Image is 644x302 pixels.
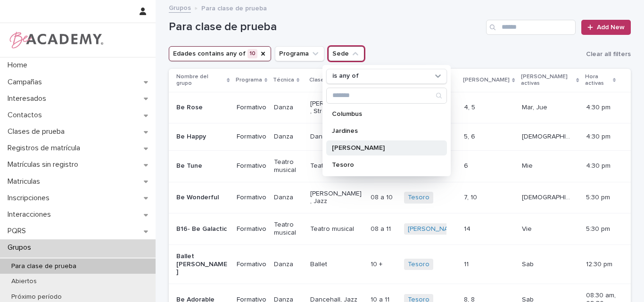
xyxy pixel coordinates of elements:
p: [DEMOGRAPHIC_DATA], Mar [522,192,576,202]
p: Teatro musical [310,162,363,170]
p: Matriculas [4,177,48,186]
a: Tesoro [408,194,429,202]
p: 7, 10 [464,192,479,202]
p: Ballet [PERSON_NAME] [176,253,229,276]
p: PQRS [4,227,33,236]
p: 11 [464,259,471,269]
p: Teatro musical [274,221,303,237]
p: Nombre del grupo [176,72,224,89]
p: 08 a 11 [371,223,393,233]
p: 5:30 pm [586,194,616,202]
h1: Para clase de prueba [169,20,482,34]
p: Danza [274,104,303,112]
p: 6 [464,160,470,170]
p: [DEMOGRAPHIC_DATA], Mar [522,131,576,141]
p: Jardines [332,128,432,134]
p: Formativo [237,194,266,202]
p: Para clase de prueba [4,262,84,270]
p: Contactos [4,111,50,120]
p: [PERSON_NAME] [463,75,510,85]
p: 5, 6 [464,131,477,141]
p: Danza [274,261,303,269]
p: is any of [332,72,359,80]
p: Tesoro [332,162,432,168]
tr: Ballet [PERSON_NAME]FormativoDanzaBallet10 +10 + Tesoro 1111 SabSab 12:30 pm [169,245,631,284]
tr: B16- Be GalacticFormativoTeatro musicalTeatro musical08 a 1108 a 11 [PERSON_NAME] 1414 VieVie 5:3... [169,213,631,245]
p: Abiertos [4,278,44,286]
p: 4, 5 [464,102,477,112]
button: Programa [275,46,324,61]
p: Próximo período [4,293,69,301]
p: Columbus [332,111,432,117]
p: Sab [522,259,536,269]
p: Interacciones [4,210,58,219]
p: Formativo [237,225,266,233]
p: Programa [236,75,262,85]
p: [PERSON_NAME] activas [521,72,574,89]
p: 4:30 pm [586,104,616,112]
p: Be Wonderful [176,194,229,202]
p: Home [4,61,35,70]
p: Formativo [237,104,266,112]
p: Grupos [4,243,39,252]
p: 14 [464,223,472,233]
tr: Be TuneFormativoTeatro musicalTeatro musical08 a 1208 a 12 Tesoro 66 MieMie 4:30 pm [169,150,631,182]
p: Be Rose [176,104,229,112]
p: Mar, Jue [522,102,549,112]
p: Danza [274,194,303,202]
a: Tesoro [408,261,429,269]
p: Técnica [273,75,294,85]
a: [PERSON_NAME] [408,225,459,233]
p: 5:30 pm [586,225,616,233]
button: Edades [169,46,271,61]
tr: Be RoseFormativoDanza[PERSON_NAME], Street jazz07 a 1007 a 10 Jardines 4, 54, 5 Mar, JueMar, Jue ... [169,92,631,123]
p: Teatro musical [310,225,363,233]
p: [PERSON_NAME] [332,145,432,151]
p: Be Tune [176,162,229,170]
button: Sede [328,46,364,61]
tr: Be HappyFormativoDanzaDancehall, Jazz08 a 1008 a 10 Tesoro 5, 65, 6 [DEMOGRAPHIC_DATA], Mar[DEMOG... [169,123,631,151]
p: 4:30 pm [586,162,616,170]
p: Para clase de prueba [201,2,267,13]
p: Interesados [4,94,54,103]
p: Hora activas [585,72,611,89]
p: Vie [522,223,534,233]
p: Formativo [237,261,266,269]
p: 10 + [371,259,384,269]
p: Matrículas sin registro [4,160,86,169]
p: Campañas [4,78,50,87]
span: Add New [597,24,625,31]
div: Search [326,88,447,104]
p: B16- Be Galactic [176,225,229,233]
p: Registros de matrícula [4,144,88,153]
p: 4:30 pm [586,133,616,141]
p: Be Happy [176,133,229,141]
span: Clear all filters [586,51,631,57]
p: 08 a 10 [371,192,395,202]
button: Clear all filters [582,47,631,61]
p: Clases de prueba [4,127,72,136]
p: 12:30 pm [586,261,616,269]
p: Inscripciones [4,194,57,203]
p: Clases [309,75,327,85]
a: Grupos [169,2,191,13]
a: Add New [581,20,631,35]
p: Formativo [237,162,266,170]
p: Formativo [237,133,266,141]
input: Search [327,88,446,103]
p: Teatro musical [274,158,303,174]
img: WPrjXfSUmiLcdUfaYY4Q [8,31,104,49]
tr: Be WonderfulFormativoDanza[PERSON_NAME], Jazz08 a 1008 a 10 Tesoro 7, 107, 10 [DEMOGRAPHIC_DATA],... [169,182,631,213]
p: Dancehall, Jazz [310,133,363,141]
input: Search [486,20,576,35]
p: Ballet [310,261,363,269]
p: [PERSON_NAME], Jazz [310,190,363,206]
p: Mie [522,160,535,170]
p: [PERSON_NAME], Street jazz [310,100,363,116]
p: Danza [274,133,303,141]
